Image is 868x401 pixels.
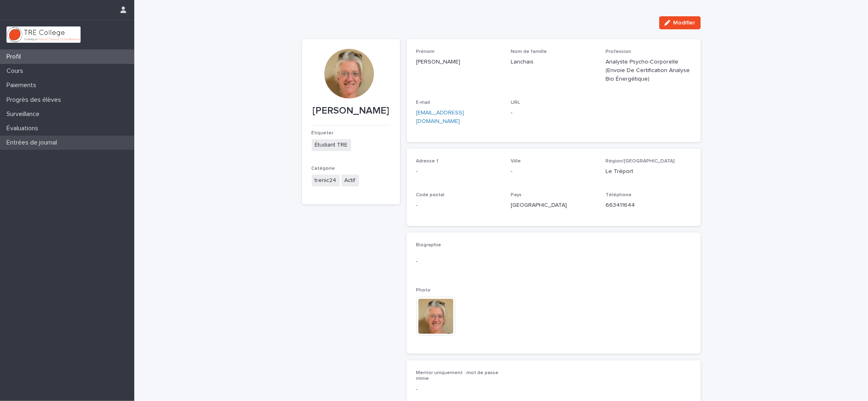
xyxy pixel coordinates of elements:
[416,202,418,208] font: -
[7,53,21,60] font: Profil
[511,49,547,54] font: Nom de famille
[7,125,38,131] font: Évaluations
[416,243,442,248] font: Biographie
[416,288,431,293] font: Photo
[511,100,520,105] font: URL
[511,193,522,197] font: Pays
[606,169,633,174] font: Le Tréport
[659,16,701,29] button: Modifier
[315,177,337,183] font: trenic24
[416,110,464,124] a: [EMAIL_ADDRESS][DOMAIN_NAME]
[345,177,356,183] font: Actif
[416,386,418,392] font: -
[416,159,439,164] font: Adresse 1
[7,26,81,43] img: L01RLPSrRaOWR30Oqb5K
[606,159,675,164] font: Région/[GEOGRAPHIC_DATA]
[7,111,39,117] font: Surveillance
[315,142,348,148] font: Étudiant TRE
[673,20,695,26] font: Modifier
[416,49,435,54] font: Prénom
[511,110,512,116] font: -
[312,166,335,171] font: Catégorie
[416,59,461,65] font: [PERSON_NAME]
[416,370,499,381] font: Mentor uniquement : mot de passe minie
[416,100,431,105] font: E-mail
[7,139,57,146] font: Entrées de journal
[7,68,23,74] font: Cours
[416,259,418,264] font: -
[511,159,521,164] font: Ville
[511,169,512,174] font: -
[416,193,445,197] font: Code postal
[606,202,635,208] a: 663411644
[313,106,389,116] font: [PERSON_NAME]
[312,131,334,136] font: Étiqueter
[416,169,418,174] font: -
[7,96,61,103] font: Progrès des élèves
[7,82,36,88] font: Paiements
[606,49,631,54] font: Profession
[511,202,567,208] font: [GEOGRAPHIC_DATA]
[606,193,632,197] font: Téléphone
[606,59,691,82] font: Analyste Psycho-Corporelle (Envoie De Certification Analyse Bio Énergétique)
[511,59,533,65] font: Lanchais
